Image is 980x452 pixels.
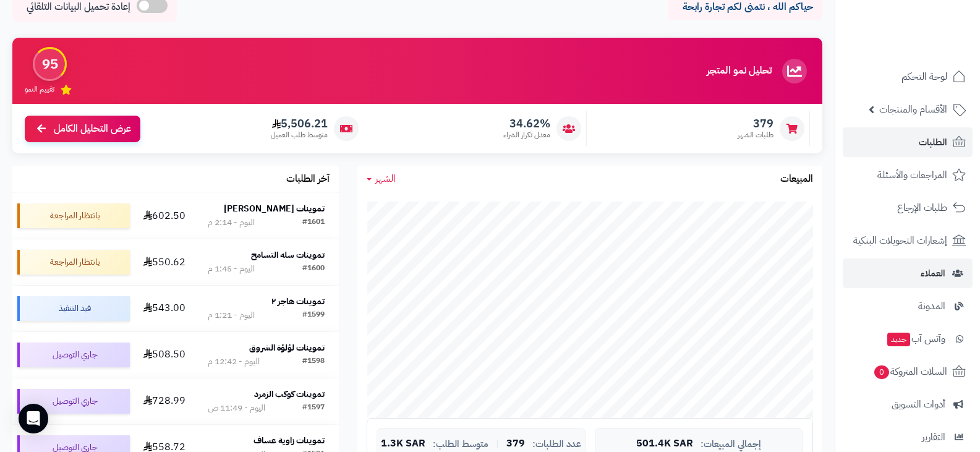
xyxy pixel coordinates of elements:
[302,309,325,322] div: #1599
[879,101,947,118] span: الأقسام والمنتجات
[873,363,947,380] span: السلات المتروكة
[286,174,330,185] h3: آخر الطلبات
[208,216,255,229] div: اليوم - 2:14 م
[496,439,499,448] span: |
[254,434,325,447] strong: تموينات زاوية عساف
[271,295,325,308] strong: تموينات هاجر ٢
[302,356,325,368] div: #1598
[25,116,140,142] a: عرض التحليل الكامل
[901,68,947,85] span: لوحة التحكم
[381,438,425,450] span: 1.3K SAR
[843,226,973,255] a: إشعارات التحويلات البنكية
[843,291,973,321] a: المدونة
[738,117,773,130] span: 379
[135,286,194,331] td: 543.00
[433,439,488,450] span: متوسط الطلب:
[135,332,194,378] td: 508.50
[506,438,525,450] span: 379
[918,297,945,315] span: المدونة
[17,203,130,228] div: بانتظار المراجعة
[919,134,947,151] span: الطلبات
[738,130,773,140] span: طلبات الشهر
[843,357,973,386] a: السلات المتروكة0
[887,333,910,346] span: جديد
[251,249,325,262] strong: تموينات سله التسامح
[503,130,550,140] span: معدل تكرار الشراء
[208,402,265,414] div: اليوم - 11:49 ص
[208,263,255,275] div: اليوم - 1:45 م
[896,26,968,52] img: logo-2.png
[375,171,396,186] span: الشهر
[302,216,325,229] div: #1601
[208,356,260,368] div: اليوم - 12:42 م
[271,130,328,140] span: متوسط طلب العميل
[54,122,131,136] span: عرض التحليل الكامل
[636,438,693,450] span: 501.4K SAR
[921,265,945,282] span: العملاء
[892,396,945,413] span: أدوات التسويق
[853,232,947,249] span: إشعارات التحويلات البنكية
[17,296,130,321] div: قيد التنفيذ
[843,258,973,288] a: العملاء
[17,343,130,367] div: جاري التوصيل
[843,193,973,223] a: طلبات الإرجاع
[17,250,130,275] div: بانتظار المراجعة
[843,422,973,452] a: التقارير
[135,239,194,285] td: 550.62
[886,330,945,348] span: وآتس آب
[874,365,890,380] span: 0
[208,309,255,322] div: اليوم - 1:21 م
[249,341,325,354] strong: تموينات لؤلؤة الشروق
[135,193,194,239] td: 602.50
[367,172,396,186] a: الشهر
[302,263,325,275] div: #1600
[707,66,772,77] h3: تحليل نمو المتجر
[19,404,48,433] div: Open Intercom Messenger
[17,389,130,414] div: جاري التوصيل
[897,199,947,216] span: طلبات الإرجاع
[503,117,550,130] span: 34.62%
[843,62,973,92] a: لوحة التحكم
[254,388,325,401] strong: تموينات كوكب الزمرد
[701,439,761,450] span: إجمالي المبيعات:
[877,166,947,184] span: المراجعات والأسئلة
[843,127,973,157] a: الطلبات
[532,439,581,450] span: عدد الطلبات:
[922,429,945,446] span: التقارير
[135,378,194,424] td: 728.99
[843,324,973,354] a: وآتس آبجديد
[843,160,973,190] a: المراجعات والأسئلة
[302,402,325,414] div: #1597
[25,84,54,95] span: تقييم النمو
[271,117,328,130] span: 5,506.21
[780,174,813,185] h3: المبيعات
[224,202,325,215] strong: تموينات [PERSON_NAME]
[843,390,973,419] a: أدوات التسويق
